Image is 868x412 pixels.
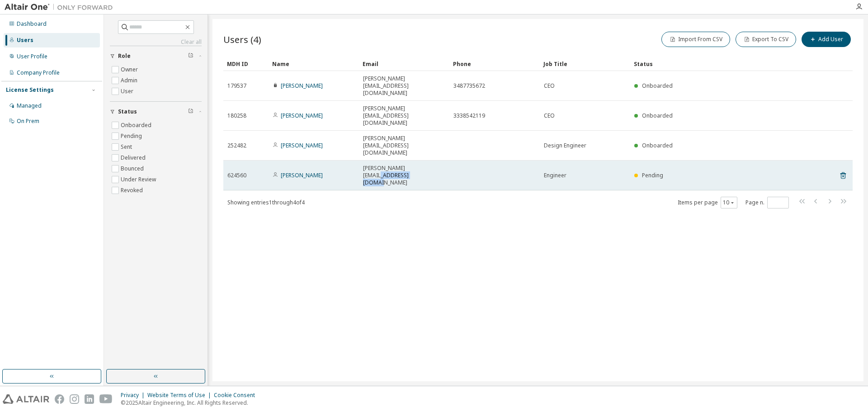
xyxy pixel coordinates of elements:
span: Users (4) [223,33,261,46]
span: [PERSON_NAME][EMAIL_ADDRESS][DOMAIN_NAME] [363,135,445,156]
button: Export To CSV [736,32,796,47]
span: Clear filter [188,52,193,60]
label: Owner [121,64,140,75]
div: Dashboard [17,20,47,28]
img: altair_logo.svg [3,394,49,404]
span: 3338542119 [453,112,485,119]
span: 179537 [227,82,246,90]
a: [PERSON_NAME] [281,171,323,179]
img: instagram.svg [70,394,79,404]
button: Status [110,102,202,122]
span: Onboarded [642,82,673,90]
button: Import From CSV [661,32,730,47]
a: Clear all [110,38,202,46]
label: Delivered [121,152,147,163]
span: 252482 [227,142,246,149]
div: Cookie Consent [214,392,260,399]
div: Phone [453,57,536,71]
span: Clear filter [188,108,193,115]
button: Add User [802,32,851,47]
span: Design Engineer [544,142,586,149]
div: Job Title [543,57,627,71]
div: User Profile [17,53,47,60]
span: Onboarded [642,142,673,149]
span: Onboarded [642,112,673,119]
div: Users [17,37,33,44]
div: Company Profile [17,69,60,76]
span: 624560 [227,172,246,179]
span: [PERSON_NAME][EMAIL_ADDRESS][DOMAIN_NAME] [363,105,445,127]
div: License Settings [6,86,54,94]
div: Website Terms of Use [147,392,214,399]
label: Under Review [121,174,158,185]
span: Showing entries 1 through 4 of 4 [227,199,305,206]
span: CEO [544,112,555,119]
span: 180258 [227,112,246,119]
img: Altair One [5,3,118,12]
span: Items per page [678,197,737,208]
label: Revoked [121,185,145,196]
div: Privacy [121,392,147,399]
div: On Prem [17,118,39,125]
span: Pending [642,171,663,179]
label: Onboarded [121,120,153,131]
label: User [121,86,135,97]
div: Email [363,57,446,71]
a: [PERSON_NAME] [281,82,323,90]
a: [PERSON_NAME] [281,142,323,149]
img: facebook.svg [55,394,64,404]
div: MDH ID [227,57,265,71]
span: 3487735672 [453,82,485,90]
span: Engineer [544,172,566,179]
span: Page n. [745,197,789,208]
label: Pending [121,131,144,142]
span: CEO [544,82,555,90]
button: Role [110,46,202,66]
p: © 2025 Altair Engineering, Inc. All Rights Reserved. [121,399,260,407]
label: Admin [121,75,139,86]
img: linkedin.svg [85,394,94,404]
label: Sent [121,142,134,152]
img: youtube.svg [99,394,113,404]
span: [PERSON_NAME][EMAIL_ADDRESS][DOMAIN_NAME] [363,165,445,186]
label: Bounced [121,163,146,174]
a: [PERSON_NAME] [281,112,323,119]
div: Status [634,57,806,71]
button: 10 [723,199,735,206]
span: Role [118,52,131,60]
span: Status [118,108,137,115]
span: [PERSON_NAME][EMAIL_ADDRESS][DOMAIN_NAME] [363,75,445,97]
div: Managed [17,102,42,109]
div: Name [272,57,355,71]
